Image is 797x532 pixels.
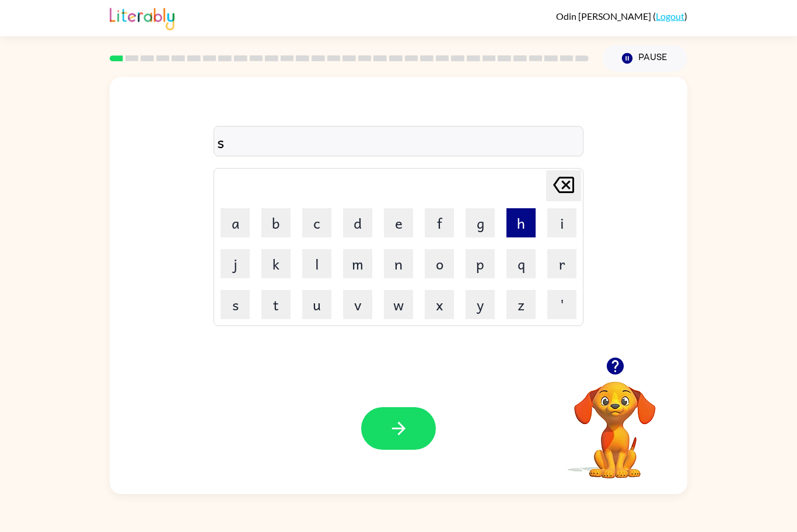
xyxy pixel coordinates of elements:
[506,249,536,278] button: q
[384,208,413,237] button: e
[466,290,495,319] button: y
[221,249,250,278] button: j
[110,5,174,30] img: Literably
[425,290,454,319] button: x
[221,290,250,319] button: s
[217,129,580,154] div: s
[556,10,653,22] span: Odin [PERSON_NAME]
[261,290,291,319] button: t
[302,208,331,237] button: c
[547,249,576,278] button: r
[343,249,372,278] button: m
[302,249,331,278] button: l
[603,45,687,72] button: Pause
[343,208,372,237] button: d
[557,363,673,480] video: Your browser must support playing .mp4 files to use Literably. Please try using another browser.
[506,290,536,319] button: z
[302,290,331,319] button: u
[656,10,684,22] a: Logout
[506,208,536,237] button: h
[547,208,576,237] button: i
[384,249,413,278] button: n
[425,249,454,278] button: o
[466,249,495,278] button: p
[425,208,454,237] button: f
[384,290,413,319] button: w
[221,208,250,237] button: a
[466,208,495,237] button: g
[261,208,291,237] button: b
[261,249,291,278] button: k
[343,290,372,319] button: v
[556,10,687,22] div: ( )
[547,290,576,319] button: '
